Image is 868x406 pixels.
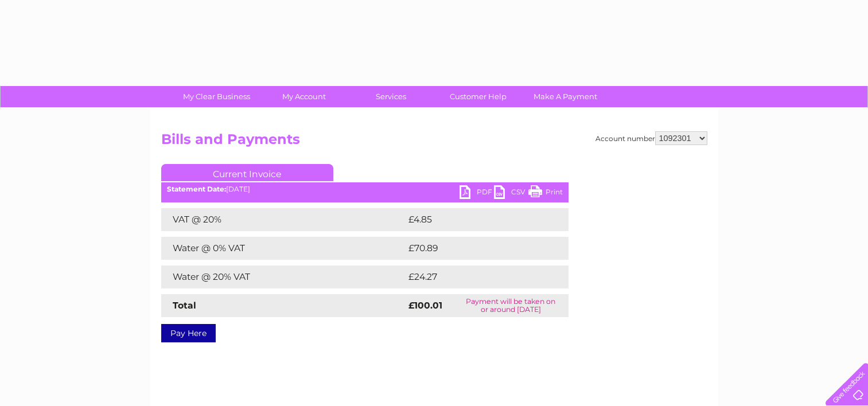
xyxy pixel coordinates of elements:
[161,164,333,181] a: Current Invoice
[256,86,351,107] a: My Account
[453,294,569,317] td: Payment will be taken on or around [DATE]
[167,185,226,193] b: Statement Date:
[595,131,707,145] div: Account number
[161,324,216,342] a: Pay Here
[161,266,406,288] td: Water @ 20% VAT
[169,86,264,107] a: My Clear Business
[406,237,546,260] td: £70.89
[518,86,613,107] a: Make A Payment
[173,300,196,311] strong: Total
[161,185,569,193] div: [DATE]
[460,185,494,202] a: PDF
[161,237,406,260] td: Water @ 0% VAT
[408,300,442,311] strong: £100.01
[406,266,545,288] td: £24.27
[528,185,563,202] a: Print
[494,185,528,202] a: CSV
[431,86,526,107] a: Customer Help
[406,208,542,231] td: £4.85
[161,131,707,153] h2: Bills and Payments
[161,208,406,231] td: VAT @ 20%
[344,86,438,107] a: Services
